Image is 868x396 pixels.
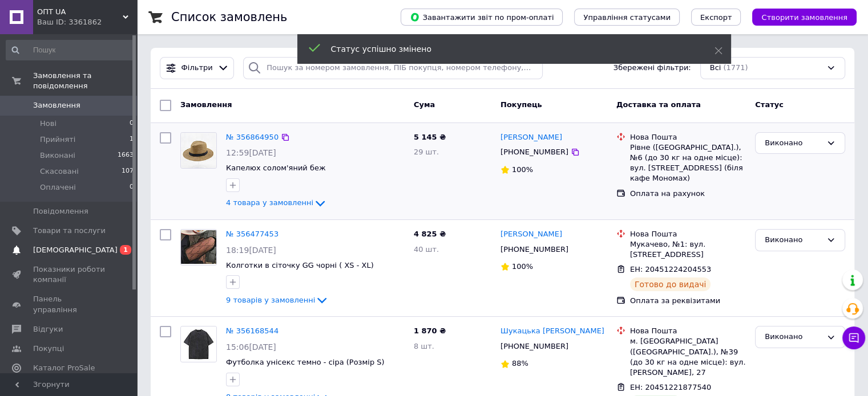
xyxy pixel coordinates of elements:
[498,242,571,257] div: [PHONE_NUMBER]
[500,100,542,109] span: Покупець
[180,326,217,362] a: Фото товару
[498,339,571,354] div: [PHONE_NUMBER]
[630,239,746,260] div: Мукачево, №1: вул. [STREET_ADDRESS]
[226,133,278,141] a: № 356864950
[630,296,746,306] div: Оплата за реквізитами
[512,165,533,174] span: 100%
[630,132,746,142] div: Нова Пошта
[181,63,213,74] span: Фільтри
[226,342,276,352] span: 15:06[DATE]
[226,199,313,207] span: 4 товара у замовленні
[33,71,137,91] span: Замовлення та повідомлення
[630,189,746,199] div: Оплата на рахунок
[181,133,216,168] img: Фото товару
[33,363,95,373] span: Каталог ProSale
[414,133,446,141] span: 5 145 ₴
[181,326,216,362] img: Фото товару
[583,13,671,22] span: Управління статусами
[40,150,75,161] span: Виконані
[765,234,822,246] div: Виконано
[512,262,533,271] span: 100%
[33,264,106,285] span: Показники роботи компанії
[226,358,385,366] a: Футболка унісекс темно - сіра (Розмір S)
[226,246,276,255] span: 18:19[DATE]
[40,166,79,177] span: Скасовані
[498,145,571,160] div: [PHONE_NUMBER]
[752,9,857,26] button: Створити замовлення
[842,326,865,349] button: Чат з покупцем
[6,40,135,60] input: Пошук
[414,148,439,156] span: 29 шт.
[226,326,278,335] a: № 356168544
[122,166,134,177] span: 107
[40,134,75,145] span: Прийняті
[130,182,134,193] span: 0
[761,13,847,22] span: Створити замовлення
[414,342,434,350] span: 8 шт.
[130,119,134,129] span: 0
[630,229,746,239] div: Нова Пошта
[118,150,134,161] span: 1663
[512,359,528,368] span: 88%
[243,57,543,79] input: Пошук за номером замовлення, ПІБ покупця, номером телефону, Email, номером накладної
[765,137,822,149] div: Виконано
[33,324,63,334] span: Відгуки
[414,100,435,109] span: Cума
[40,182,76,193] span: Оплачені
[130,134,134,145] span: 1
[630,277,711,291] div: Готово до видачі
[226,296,329,304] a: 9 товарів у замовленні
[414,326,446,335] span: 1 870 ₴
[755,100,784,109] span: Статус
[410,12,554,22] span: Завантажити звіт по пром-оплаті
[765,331,822,343] div: Виконано
[33,245,118,255] span: [DEMOGRAPHIC_DATA]
[500,326,604,337] a: Шукацька [PERSON_NAME]
[40,119,56,129] span: Нові
[181,230,216,264] img: Фото товару
[500,229,562,240] a: [PERSON_NAME]
[401,9,563,26] button: Завантажити звіт по пром-оплаті
[33,344,64,354] span: Покупці
[226,148,276,157] span: 12:59[DATE]
[630,383,711,391] span: ЕН: 20451221877540
[710,63,721,74] span: Всі
[37,17,137,27] div: Ваш ID: 3361862
[630,142,746,184] div: Рівне ([GEOGRAPHIC_DATA].), №6 (до 30 кг на одне місце): вул. [STREET_ADDRESS] (біля кафе Мономах)
[180,229,217,266] a: Фото товару
[613,63,691,74] span: Збережені фільтри:
[33,226,106,236] span: Товари та послуги
[33,206,88,217] span: Повідомлення
[171,10,287,24] h1: Список замовлень
[37,7,123,17] span: ОПТ UA
[331,43,686,55] div: Статус успішно змінено
[180,132,217,169] a: Фото товару
[33,294,106,315] span: Панель управління
[500,132,562,143] a: [PERSON_NAME]
[226,164,326,172] a: Капелюх солом'яний беж
[33,100,80,111] span: Замовлення
[630,326,746,336] div: Нова Пошта
[226,230,278,238] a: № 356477453
[630,336,746,378] div: м. [GEOGRAPHIC_DATA] ([GEOGRAPHIC_DATA].), №39 (до 30 кг на одне місце): вул. [PERSON_NAME], 27
[574,9,680,26] button: Управління статусами
[120,245,131,255] span: 1
[226,261,374,270] a: Колготки в сіточку GG чорні ( XS - XL)
[180,100,232,109] span: Замовлення
[616,100,701,109] span: Доставка та оплата
[700,13,732,22] span: Експорт
[630,265,711,273] span: ЕН: 20451224204553
[226,198,327,207] a: 4 товара у замовленні
[414,230,446,238] span: 4 825 ₴
[691,9,741,26] button: Експорт
[741,13,857,21] a: Створити замовлення
[414,245,439,254] span: 40 шт.
[226,296,315,304] span: 9 товарів у замовленні
[723,63,748,72] span: (1771)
